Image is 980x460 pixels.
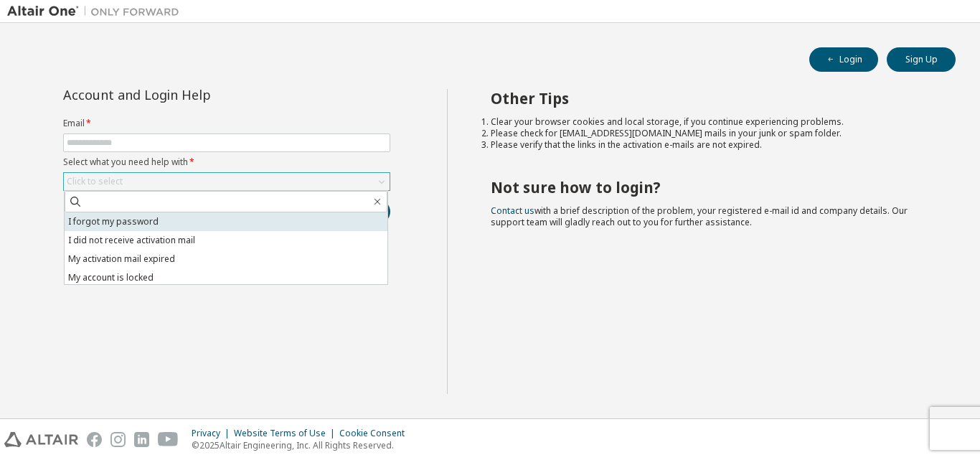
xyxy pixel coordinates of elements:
[491,178,930,197] h2: Not sure how to login?
[4,432,78,447] img: altair_logo.svg
[809,47,878,72] button: Login
[491,139,930,151] li: Please verify that the links in the activation e-mails are not expired.
[7,4,187,19] img: Altair One
[339,428,413,439] div: Cookie Consent
[134,432,149,447] img: linkedin.svg
[110,432,126,447] img: instagram.svg
[491,116,930,128] li: Clear your browser cookies and local storage, if you continue experiencing problems.
[234,428,339,439] div: Website Terms of Use
[491,128,930,139] li: Please check for [EMAIL_ADDRESS][DOMAIN_NAME] mails in your junk or spam folder.
[87,432,102,447] img: facebook.svg
[67,176,123,187] div: Click to select
[491,205,908,228] span: with a brief description of the problem, your registered e-mail id and company details. Our suppo...
[64,173,390,190] div: Click to select
[158,432,179,447] img: youtube.svg
[491,89,930,108] h2: Other Tips
[65,212,387,231] li: I forgot my password
[192,428,234,439] div: Privacy
[63,89,325,100] div: Account and Login Help
[192,439,413,451] p: © 2025 Altair Engineering, Inc. All Rights Reserved.
[491,205,534,217] a: Contact us
[63,118,390,129] label: Email
[63,156,390,168] label: Select what you need help with
[887,47,956,72] button: Sign Up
